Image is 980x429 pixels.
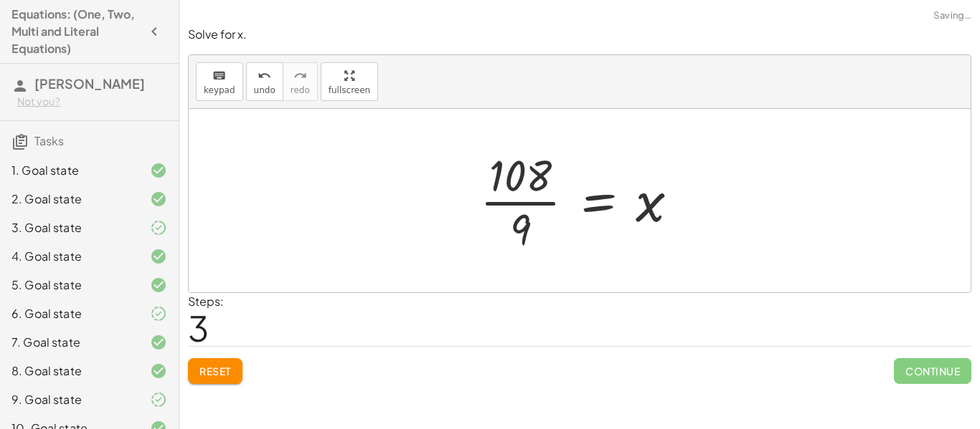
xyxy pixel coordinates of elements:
i: Task finished and correct. [150,162,167,179]
i: Task finished and part of it marked as correct. [150,305,167,322]
i: redo [293,67,307,85]
span: 3 [188,306,209,350]
div: 2. Goal state [11,191,127,208]
div: 3. Goal state [11,219,127,236]
div: 9. Goal state [11,391,127,408]
div: 4. Goal state [11,248,127,265]
i: Task finished and correct. [150,191,167,208]
i: Task finished and correct. [150,276,167,294]
button: undoundo [246,62,283,101]
div: 7. Goal state [11,334,127,351]
span: Tasks [34,133,64,148]
span: Reset [199,365,231,377]
div: 8. Goal state [11,362,127,380]
i: keyboard [212,67,226,85]
i: Task finished and correct. [150,334,167,351]
label: Steps: [188,294,224,309]
button: Reset [188,358,242,384]
span: Saving… [933,9,971,23]
span: redo [291,85,310,95]
div: 5. Goal state [11,276,127,294]
span: fullscreen [329,85,370,95]
i: Task finished and part of it marked as correct. [150,219,167,236]
i: Task finished and correct. [150,248,167,265]
h4: Equations: (One, Two, Multi and Literal Equations) [11,6,141,57]
button: keyboardkeypad [196,62,243,101]
span: [PERSON_NAME] [34,75,145,92]
div: Not you? [17,95,167,109]
div: 1. Goal state [11,162,127,179]
span: keypad [204,85,235,95]
i: Task finished and part of it marked as correct. [150,391,167,408]
i: undo [258,67,271,85]
div: 6. Goal state [11,305,127,322]
button: fullscreen [321,62,378,101]
i: Task finished and correct. [150,362,167,380]
button: redoredo [283,62,318,101]
span: undo [254,85,275,95]
p: Solve for x. [188,26,971,43]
